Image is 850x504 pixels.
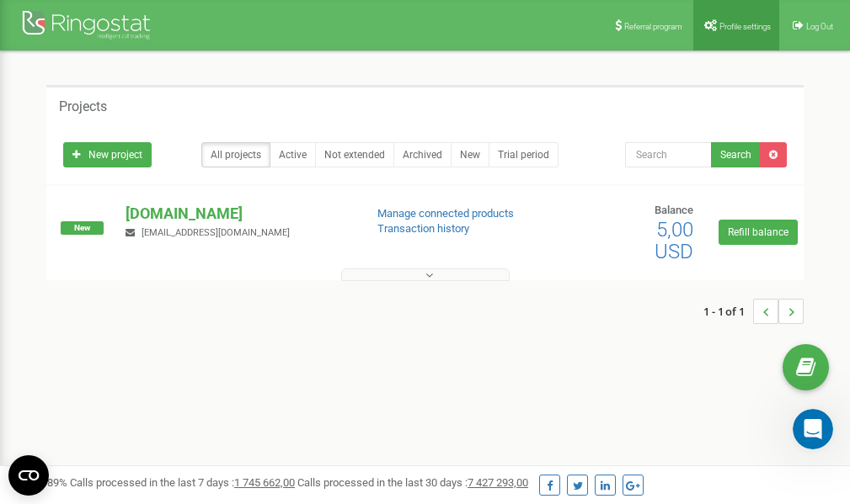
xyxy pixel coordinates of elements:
button: Search [711,142,761,167]
span: Calls processed in the last 7 days : [70,476,295,489]
button: Open CMP widget [8,455,49,496]
a: All projects [201,142,270,167]
u: 7 427 293,00 [468,476,528,489]
span: Balance [655,204,693,216]
input: Search [625,142,712,167]
span: Log Out [806,22,833,31]
a: Refill balance [719,220,798,245]
u: 1 745 662,00 [234,476,295,489]
p: [DOMAIN_NAME] [126,203,350,225]
a: Trial period [489,142,559,167]
span: Calls processed in the last 30 days : [297,476,528,489]
span: Profile settings [719,22,771,31]
span: New [61,221,104,235]
a: Archived [393,142,452,167]
span: Referral program [624,22,682,31]
span: 5,00 USD [655,218,693,263]
nav: ... [703,282,804,341]
span: 1 - 1 of 1 [703,299,753,324]
a: Manage connected products [377,207,514,220]
h5: Projects [59,99,107,114]
a: New [451,142,489,167]
a: New project [63,142,152,167]
a: Transaction history [377,222,469,235]
iframe: Intercom live chat [793,409,833,449]
a: Active [270,142,316,167]
a: Not extended [315,142,394,167]
span: [EMAIL_ADDRESS][DOMAIN_NAME] [142,227,290,238]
